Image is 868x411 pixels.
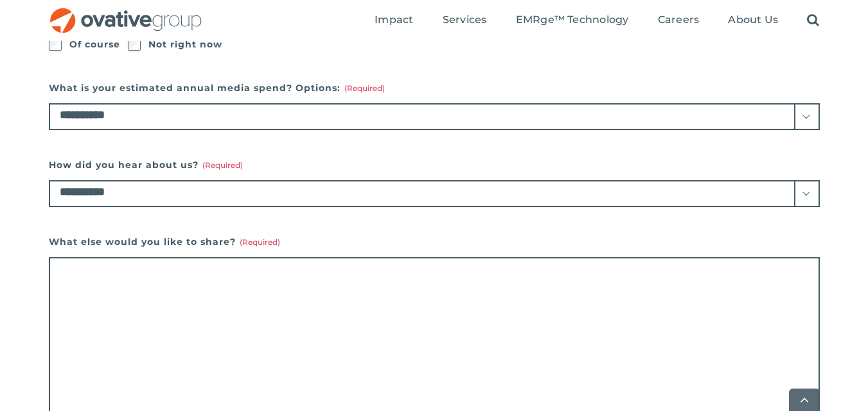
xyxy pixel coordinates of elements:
[658,13,700,26] span: Careers
[658,13,700,28] a: Careers
[443,13,487,28] a: Services
[49,79,820,97] label: What is your estimated annual media spend? Options:
[69,35,120,53] label: Of course
[375,13,413,28] a: Impact
[49,6,203,19] a: OG_Full_horizontal_RGB
[375,13,413,26] span: Impact
[728,13,778,28] a: About Us
[240,237,280,247] span: (Required)
[344,83,385,93] span: (Required)
[807,13,819,28] a: Search
[443,13,487,26] span: Services
[728,13,778,26] span: About Us
[516,13,629,26] span: EMRge™ Technology
[49,156,820,174] label: How did you hear about us?
[202,160,243,170] span: (Required)
[516,13,629,28] a: EMRge™ Technology
[148,35,222,53] label: Not right now
[49,233,820,251] label: What else would you like to share?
